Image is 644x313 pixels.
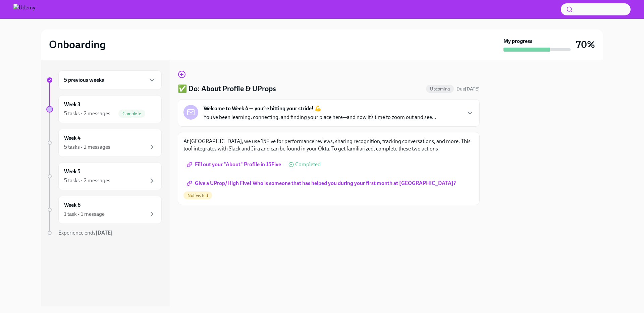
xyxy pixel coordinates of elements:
[58,70,162,90] div: 5 previous weeks
[64,201,80,209] h6: Week 6
[96,230,113,236] strong: [DATE]
[503,38,532,45] strong: My progress
[576,39,595,51] h3: 70%
[183,158,286,171] a: Fill out your "About" Profile in 15Five
[64,143,110,151] div: 5 tasks • 2 messages
[46,196,162,224] a: Week 61 task • 1 message
[49,38,106,51] h2: Onboarding
[46,95,162,123] a: Week 35 tasks • 2 messagesComplete
[58,230,113,236] span: Experience ends
[13,4,35,15] img: Udemy
[46,129,162,157] a: Week 45 tasks • 2 messages
[183,193,212,198] span: Not visited
[188,180,456,187] span: Give a UProp/High Five! Who is someone that has helped you during your first month at [GEOGRAPHIC...
[465,86,480,92] strong: [DATE]
[183,138,474,152] p: At [GEOGRAPHIC_DATA], we use 15Five for performance reviews, sharing recognition, tracking conver...
[426,86,454,91] span: Upcoming
[64,177,110,184] div: 5 tasks • 2 messages
[457,86,480,92] span: Due
[188,161,281,168] span: Fill out your "About" Profile in 15Five
[46,162,162,190] a: Week 55 tasks • 2 messages
[64,101,80,108] h6: Week 3
[295,162,321,167] span: Completed
[457,86,480,92] span: August 24th, 2025 11:00
[64,110,110,117] div: 5 tasks • 2 messages
[64,76,104,84] h6: 5 previous weeks
[118,111,145,116] span: Complete
[204,114,436,121] p: You’ve been learning, connecting, and finding your place here—and now it’s time to zoom out and s...
[64,210,105,218] div: 1 task • 1 message
[178,84,276,94] h4: ✅ Do: About Profile & UProps
[204,105,321,112] strong: Welcome to Week 4 — you’re hitting your stride! 💪
[64,168,80,175] h6: Week 5
[183,177,461,190] a: Give a UProp/High Five! Who is someone that has helped you during your first month at [GEOGRAPHIC...
[64,134,80,142] h6: Week 4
